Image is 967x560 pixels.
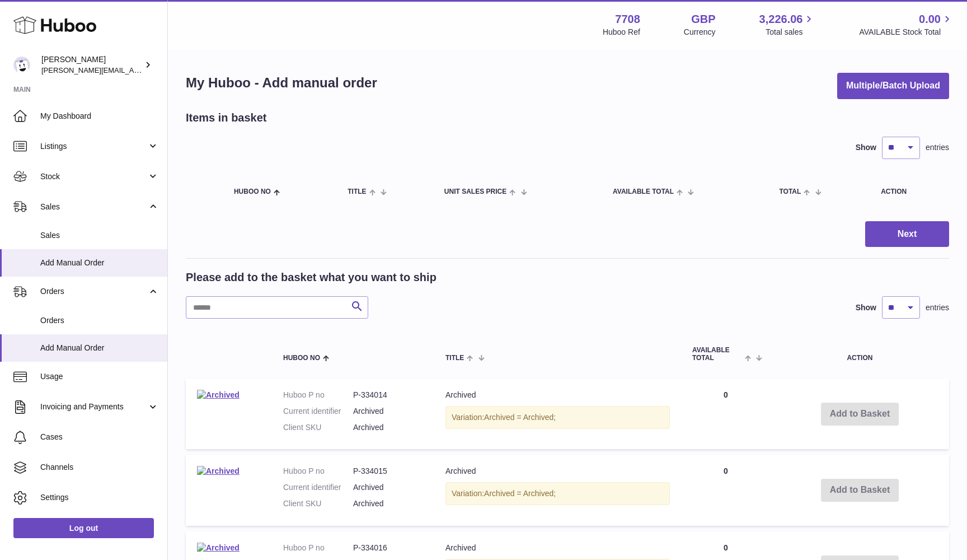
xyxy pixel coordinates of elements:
[40,402,147,412] span: Invoicing and Payments
[681,379,771,450] td: 0
[283,498,353,509] dt: Client SKU
[603,27,640,38] div: Huboo Ref
[13,518,154,538] a: Log out
[615,12,640,27] strong: 7708
[283,466,353,477] dt: Huboo P no
[759,12,816,38] a: 3,226.06 Total sales
[445,354,464,362] span: Title
[771,335,949,372] th: Action
[484,489,556,498] span: Archived = Archived;
[40,343,159,353] span: Add Manual Order
[40,141,147,152] span: Listings
[40,258,159,268] span: Add Manual Order
[283,406,353,417] dt: Current identifier
[186,270,436,285] h2: Please add to the basket what you want to ship
[881,188,938,195] div: Action
[40,202,147,212] span: Sales
[40,171,147,182] span: Stock
[856,302,876,313] label: Show
[759,12,803,27] span: 3,226.06
[856,142,876,153] label: Show
[692,347,742,361] span: AVAILABLE Total
[353,543,423,553] dd: P-334016
[926,142,949,153] span: entries
[865,221,949,248] button: Next
[197,466,240,477] img: Archived
[434,455,681,526] td: Archived
[353,482,423,493] dd: Archived
[684,27,716,38] div: Currency
[283,354,320,362] span: Huboo no
[283,543,353,553] dt: Huboo P no
[434,379,681,450] td: Archived
[40,315,159,326] span: Orders
[353,422,423,433] dd: Archived
[234,188,271,195] span: Huboo no
[919,12,941,27] span: 0.00
[353,406,423,417] dd: Archived
[40,111,159,122] span: My Dashboard
[283,390,353,400] dt: Huboo P no
[40,462,159,473] span: Channels
[926,302,949,313] span: entries
[41,54,142,76] div: [PERSON_NAME]
[484,413,556,422] span: Archived = Archived;
[283,482,353,493] dt: Current identifier
[348,188,366,195] span: Title
[283,422,353,433] dt: Client SKU
[779,188,801,195] span: Total
[859,12,954,38] a: 0.00 AVAILABLE Stock Total
[41,66,224,74] span: [PERSON_NAME][EMAIL_ADDRESS][DOMAIN_NAME]
[197,390,240,400] img: Archived
[613,188,674,195] span: AVAILABLE Total
[40,230,159,241] span: Sales
[859,27,954,38] span: AVAILABLE Stock Total
[766,27,815,38] span: Total sales
[444,188,506,195] span: Unit Sales Price
[40,286,147,297] span: Orders
[353,390,423,400] dd: P-334014
[40,492,159,503] span: Settings
[197,543,240,553] img: Archived
[837,73,949,99] button: Multiple/Batch Upload
[40,432,159,442] span: Cases
[445,482,670,505] div: Variation:
[445,406,670,429] div: Variation:
[691,12,715,27] strong: GBP
[353,498,423,509] dd: Archived
[186,110,267,125] h2: Items in basket
[40,371,159,382] span: Usage
[186,74,377,92] h1: My Huboo - Add manual order
[353,466,423,477] dd: P-334015
[681,455,771,526] td: 0
[13,57,30,73] img: victor@erbology.co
